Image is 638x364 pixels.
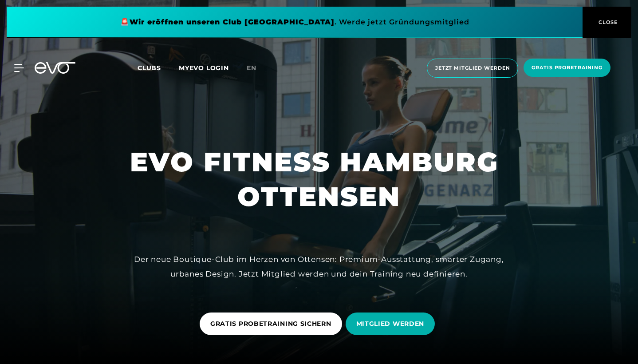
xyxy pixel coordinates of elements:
[424,59,521,78] a: Jetzt Mitglied werden
[346,306,439,342] a: MITGLIED WERDEN
[435,64,510,72] span: Jetzt Mitglied werden
[521,59,613,78] a: Gratis Probetraining
[583,7,631,38] button: CLOSE
[179,64,229,72] a: MYEVO LOGIN
[596,18,618,26] span: CLOSE
[138,64,161,72] span: Clubs
[119,252,519,281] div: Der neue Boutique-Club im Herzen von Ottensen: Premium-Ausstattung, smarter Zugang, urbanes Desig...
[532,64,603,71] span: Gratis Probetraining
[138,63,179,72] a: Clubs
[247,64,256,72] span: en
[247,63,267,73] a: en
[210,319,331,328] span: GRATIS PROBETRAINING SICHERN
[356,319,425,328] span: MITGLIED WERDEN
[130,145,508,214] h1: EVO FITNESS HAMBURG OTTENSEN
[200,306,346,342] a: GRATIS PROBETRAINING SICHERN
